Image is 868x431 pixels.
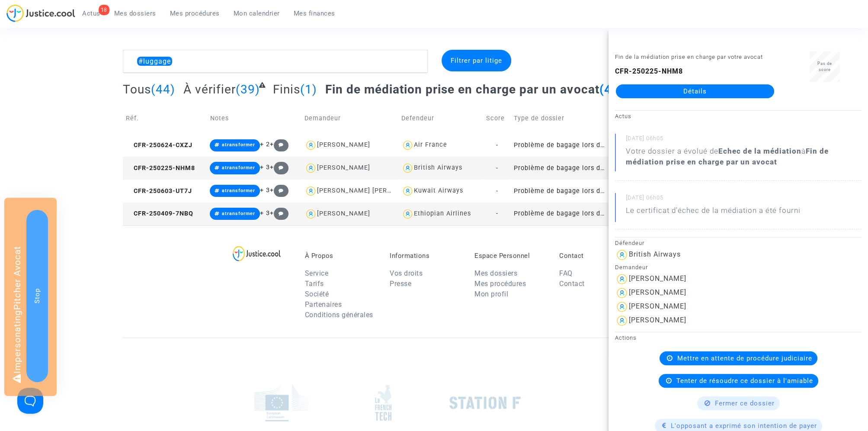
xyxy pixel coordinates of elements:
img: stationf.png [449,396,521,409]
a: Conditions générales [305,311,373,319]
div: [PERSON_NAME] [629,316,686,324]
div: [PERSON_NAME] [629,288,686,296]
td: Problème de bagage lors d'un voyage en avion [511,203,608,225]
span: Mes finances [294,10,335,17]
div: [PERSON_NAME] [317,141,370,148]
img: french_tech.png [375,384,391,421]
span: CFR-250624-CXZJ [126,142,192,149]
td: Phase [608,103,658,134]
div: [PERSON_NAME] [PERSON_NAME] [317,187,426,194]
td: Réf. [123,103,207,134]
img: icon-user.svg [401,185,414,197]
img: logo-lg.svg [233,246,281,261]
span: - [496,164,498,172]
iframe: Help Scout Beacon - Open [17,388,43,414]
a: Presse [390,280,411,288]
span: atransformer [222,188,255,193]
a: FAQ [559,269,573,277]
b: Fin de médiation prise en charge par un avocat [626,147,829,166]
td: Defendeur [398,103,483,134]
div: British Airways [629,250,681,258]
span: - [496,142,498,149]
img: icon-user.svg [304,139,317,151]
div: Impersonating [4,198,57,396]
b: Echec de la médiation [718,147,801,155]
img: icon-user.svg [304,208,317,220]
span: + [270,164,288,171]
a: Partenaires [305,300,342,309]
small: Actus [615,113,631,119]
div: [PERSON_NAME] [629,274,686,283]
td: Notes [207,103,301,134]
img: icon-user.svg [401,208,414,220]
span: - [496,187,498,195]
span: atransformer [222,211,255,216]
span: atransformer [222,165,255,170]
div: Air France [414,141,447,148]
span: + [270,209,288,217]
small: Défendeur [615,240,644,246]
span: + 2 [260,141,270,148]
a: Vos droits [390,269,423,277]
div: Votre dossier a évolué de à [626,146,862,167]
span: CFR-250409-7NBQ [126,210,193,217]
a: Mes dossiers [474,269,517,277]
img: icon-user.svg [615,272,629,286]
div: [PERSON_NAME] [317,164,370,171]
small: [DATE] 06h05 [626,194,862,205]
img: icon-user.svg [615,286,629,300]
span: atransformer [222,142,255,148]
span: Fin de médiation prise en charge par un avocat [325,82,599,96]
img: icon-user.svg [304,162,317,174]
img: icon-user.svg [615,300,629,314]
td: Problème de bagage lors d'un voyage en avion [511,134,608,157]
img: icon-user.svg [615,248,629,262]
div: Ethiopian Airlines [414,210,471,217]
span: Mettre en attente de procédure judiciaire [677,354,812,362]
td: Demandeur [301,103,398,134]
a: Mes procédures [163,7,227,20]
span: Tous [123,82,151,96]
span: + [270,187,288,194]
span: Mes dossiers [114,10,156,17]
span: CFR-250225-NHM8 [126,164,195,172]
span: CFR-250603-UT7J [126,187,192,195]
span: Finis [273,82,300,96]
a: Mes procédures [474,280,526,288]
span: Fermer ce dossier [715,399,775,407]
img: icon-user.svg [401,162,414,174]
span: (39) [236,82,260,96]
p: Informations [390,252,461,260]
img: europe_commision.png [254,384,308,421]
a: 18Actus [75,7,107,20]
span: Stop [33,288,41,303]
a: Société [305,290,329,298]
div: 18 [99,5,109,15]
td: Score [483,103,511,134]
div: Kuwait Airways [414,187,463,194]
a: Mes finances [287,7,342,20]
img: icon-user.svg [401,139,414,151]
span: (44) [151,82,175,96]
td: Problème de bagage lors d'un voyage en avion [511,157,608,180]
span: Mes procédures [170,10,220,17]
button: Stop [26,210,48,382]
a: Mon calendrier [227,7,287,20]
span: + 3 [260,164,270,171]
p: Espace Personnel [474,252,546,260]
span: + 3 [260,187,270,194]
img: jc-logo.svg [6,4,75,22]
small: Actions [615,335,637,341]
p: Contact [559,252,631,260]
a: Détails [616,84,774,98]
span: À vérifier [183,82,236,96]
a: Service [305,269,329,277]
span: (1) [300,82,317,96]
span: Tenter de résoudre ce dossier à l'amiable [676,377,813,385]
img: icon-user.svg [304,185,317,197]
a: Mes dossiers [107,7,163,20]
small: Fin de la médiation prise en charge par votre avocat [615,54,763,60]
a: Tarifs [305,280,324,288]
img: icon-user.svg [615,314,629,328]
div: [PERSON_NAME] [317,210,370,217]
